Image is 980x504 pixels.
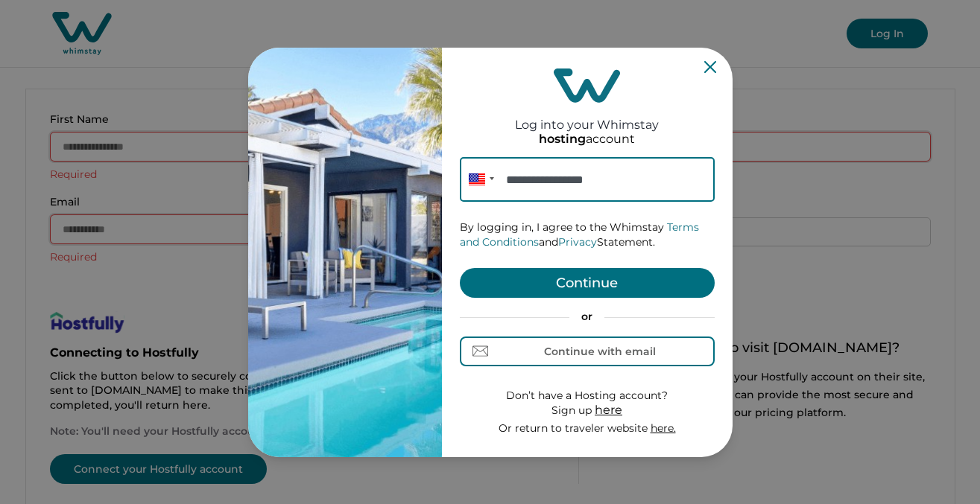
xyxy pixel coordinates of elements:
[460,310,715,325] p: or
[460,220,715,249] p: By logging in, I agree to the Whimstay and Statement.
[704,61,716,73] button: Close
[248,48,442,457] img: auth-banner
[499,389,676,403] p: Don’t have a Hosting account?
[595,403,622,417] span: here
[499,421,676,436] p: Or return to traveler website
[651,421,676,435] a: here.
[460,268,715,298] button: Continue
[554,68,621,103] img: login-logo
[544,345,656,357] div: Continue with email
[539,132,635,147] p: account
[460,336,715,366] button: Continue with email
[499,403,676,418] p: Sign up
[460,157,499,202] div: United States: + 1
[460,220,699,249] a: Terms and Conditions
[539,132,586,147] p: hosting
[515,103,659,132] h2: Log into your Whimstay
[558,235,597,249] a: Privacy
